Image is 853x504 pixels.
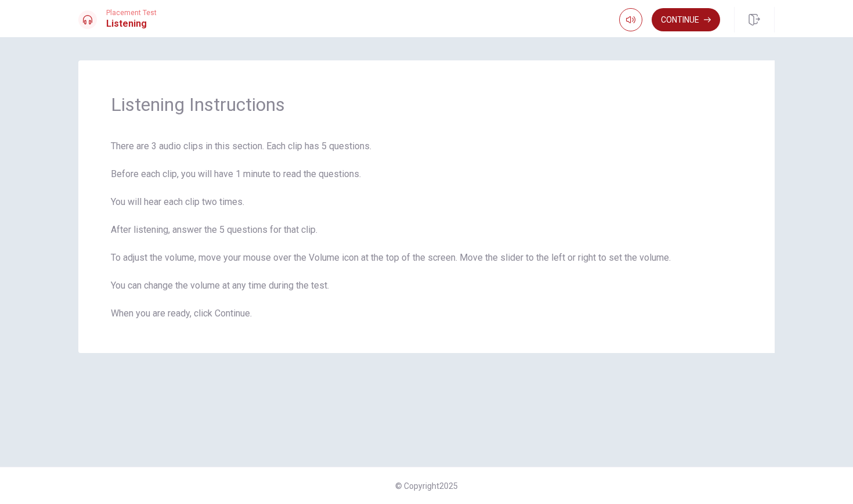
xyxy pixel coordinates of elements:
span: There are 3 audio clips in this section. Each clip has 5 questions. Before each clip, you will ha... [111,139,742,321]
span: © Copyright 2025 [395,481,458,491]
span: Placement Test [106,9,157,17]
h1: Listening [106,17,157,31]
button: Continue [652,8,720,31]
span: Listening Instructions [111,93,742,116]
